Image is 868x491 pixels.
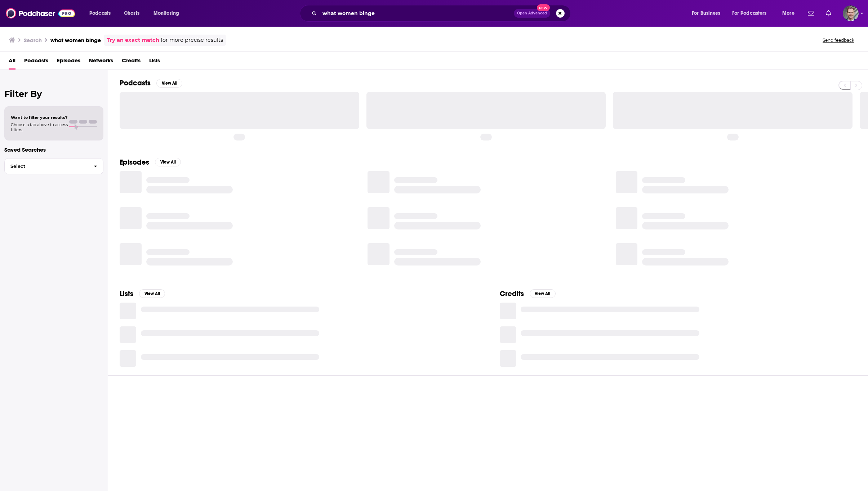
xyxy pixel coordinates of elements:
[727,8,777,19] button: open menu
[9,55,15,70] a: All
[537,4,550,11] span: New
[843,5,859,21] img: User Profile
[153,8,179,18] span: Monitoring
[156,79,182,88] button: View All
[307,5,578,22] div: Search podcasts, credits, & more...
[148,8,188,19] button: open menu
[517,12,547,15] span: Open Advanced
[89,55,113,70] a: Networks
[820,37,856,43] button: Send feedback
[120,289,133,298] h2: Lists
[149,55,160,70] a: Lists
[11,115,68,120] span: Want to filter your results?
[823,7,834,19] a: Show notifications dropdown
[120,79,151,88] h2: Podcasts
[5,164,88,169] span: Select
[4,89,103,99] h2: Filter By
[84,8,120,19] button: open menu
[50,37,101,44] h3: what women binge
[11,122,68,132] span: Choose a tab above to access filters.
[843,5,859,21] button: Show profile menu
[24,37,42,44] h3: Search
[161,36,223,44] span: for more precise results
[500,289,524,298] h2: Credits
[120,158,181,167] a: EpisodesView All
[120,79,182,88] a: PodcastsView All
[139,289,165,298] button: View All
[4,146,103,153] p: Saved Searches
[120,289,165,298] a: ListsView All
[89,8,111,18] span: Podcasts
[120,158,149,167] h2: Episodes
[119,8,144,19] a: Charts
[6,6,75,20] img: Podchaser - Follow, Share and Rate Podcasts
[777,8,804,19] button: open menu
[155,158,181,166] button: View All
[692,8,720,18] span: For Business
[500,289,556,298] a: CreditsView All
[320,8,514,19] input: Search podcasts, credits, & more...
[122,55,141,70] a: Credits
[732,8,767,18] span: For Podcasters
[514,9,550,18] button: Open AdvancedNew
[24,55,48,70] a: Podcasts
[107,36,159,44] a: Try an exact match
[843,5,859,21] span: Logged in as kwerderman
[4,158,103,174] button: Select
[687,8,729,19] button: open menu
[124,8,139,18] span: Charts
[57,55,80,70] a: Episodes
[530,289,556,298] button: View All
[782,8,794,18] span: More
[805,7,817,19] a: Show notifications dropdown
